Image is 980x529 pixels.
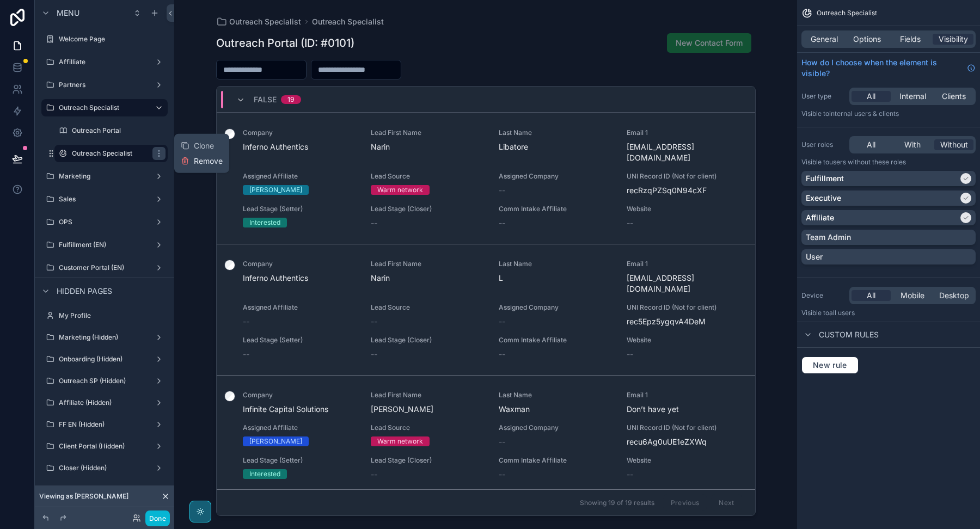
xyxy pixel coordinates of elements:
[853,34,881,45] span: Options
[801,291,845,300] label: Device
[41,350,168,368] a: Onboarding (Hidden)
[829,309,855,317] span: all users
[801,158,976,167] p: Visible to
[59,172,150,181] label: Marketing
[806,212,834,223] p: Affiliate
[59,442,150,451] label: Client Portal (Hidden)
[59,355,150,364] label: Onboarding (Hidden)
[54,145,168,162] a: Outreach Specialist
[901,290,924,301] span: Mobile
[72,126,166,135] label: Outreach Portal
[867,290,875,301] span: All
[811,34,838,45] span: General
[939,34,968,45] span: Visibility
[580,499,654,507] span: Showing 19 of 19 results
[819,329,879,340] span: Custom rules
[59,263,150,272] label: Customer Portal (EN)
[59,464,150,472] label: Closer (Hidden)
[939,290,969,301] span: Desktop
[801,92,845,101] label: User type
[59,195,150,204] label: Sales
[801,140,845,149] label: User roles
[59,333,150,342] label: Marketing (Hidden)
[59,420,150,429] label: FF EN (Hidden)
[801,309,976,317] p: Visible to
[72,149,146,158] label: Outreach Specialist
[59,241,150,249] label: Fulfillment (EN)
[194,156,223,167] span: Remove
[39,492,128,501] span: Viewing as [PERSON_NAME]
[940,139,968,150] span: Without
[194,140,214,151] span: Clone
[41,236,168,254] a: Fulfillment (EN)
[829,109,899,118] span: Internal users & clients
[181,156,223,167] button: Remove
[899,91,926,102] span: Internal
[59,58,150,66] label: Affilliate
[41,53,168,71] a: Affilliate
[54,122,168,139] a: Outreach Portal
[904,139,921,150] span: With
[942,91,966,102] span: Clients
[900,34,921,45] span: Fields
[41,30,168,48] a: Welcome Page
[254,94,277,105] span: FALSE
[817,9,877,17] span: Outreach Specialist
[867,139,875,150] span: All
[808,360,852,370] span: New rule
[801,356,859,374] button: New rule
[801,109,976,118] p: Visible to
[41,372,168,390] a: Outreach SP (Hidden)
[145,510,170,526] button: Done
[59,81,150,89] label: Partners
[59,35,166,44] label: Welcome Page
[57,286,112,297] span: Hidden pages
[217,375,755,495] a: CompanyInfinite Capital SolutionsLead First Name[PERSON_NAME]Last NameWaxmanEmail 1Don’t have yet...
[806,232,851,243] p: Team Admin
[41,168,168,185] a: Marketing
[217,113,755,244] a: CompanyInferno AuthenticsLead First NameNarinLast NameLibatoreEmail 1[EMAIL_ADDRESS][DOMAIN_NAME]...
[57,8,79,19] span: Menu
[59,103,146,112] label: Outreach Specialist
[59,377,150,385] label: Outreach SP (Hidden)
[59,218,150,226] label: OPS
[41,481,168,499] a: Executive PC (FF)
[59,311,166,320] label: My Profile
[801,57,976,79] a: How do I choose when the element is visible?
[41,438,168,455] a: Client Portal (Hidden)
[867,91,875,102] span: All
[41,394,168,411] a: Affiliate (Hidden)
[41,459,168,477] a: Closer (Hidden)
[41,76,168,94] a: Partners
[41,329,168,346] a: Marketing (Hidden)
[217,244,755,375] a: CompanyInferno AuthenticsLead First NameNarinLast NameLEmail 1[EMAIL_ADDRESS][DOMAIN_NAME]Assigne...
[41,213,168,231] a: OPS
[287,95,295,104] div: 19
[806,173,844,184] p: Fulfillment
[59,398,150,407] label: Affiliate (Hidden)
[41,259,168,276] a: Customer Portal (EN)
[829,158,906,166] span: Users without these roles
[41,190,168,208] a: Sales
[41,307,168,324] a: My Profile
[801,57,963,79] span: How do I choose when the element is visible?
[806,251,823,262] p: User
[41,99,168,116] a: Outreach Specialist
[806,193,841,204] p: Executive
[41,416,168,433] a: FF EN (Hidden)
[181,140,223,151] button: Clone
